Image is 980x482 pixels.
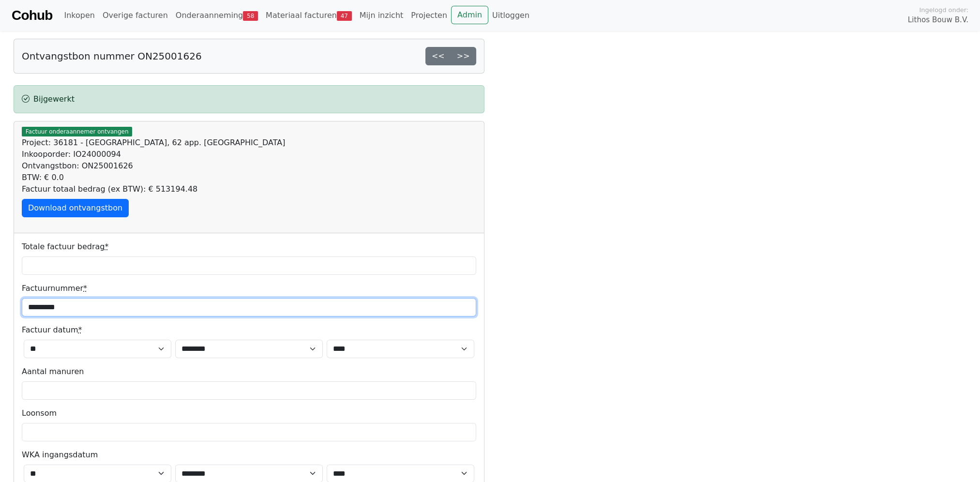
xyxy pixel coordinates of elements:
div: BTW: € 0.0 [22,172,476,183]
abbr: required [83,284,87,293]
label: WKA ingangsdatum [22,449,98,461]
abbr: required [78,325,82,334]
a: Mijn inzicht [356,6,407,25]
span: Lithos Bouw B.V. [908,15,968,26]
div: Inkooporder: IO24000094 [22,149,476,160]
label: Loonsom [22,407,57,419]
a: Materiaal facturen47 [262,6,356,25]
h5: Ontvangstbon nummer ON25001626 [22,50,202,62]
span: Ingelogd onder: [919,5,968,15]
span: 58 [243,11,258,21]
a: Cohub [12,4,52,27]
a: Admin [451,6,488,24]
a: Inkopen [60,6,98,25]
abbr: required [105,242,108,251]
a: << [425,47,451,65]
label: Factuur datum [22,324,82,336]
a: Onderaanneming58 [172,6,262,25]
div: Factuur totaal bedrag (ex BTW): € 513194.48 [22,183,476,195]
a: Projecten [407,6,451,25]
a: Download ontvangstbon [22,199,129,217]
label: Aantal manuren [22,366,84,377]
a: >> [451,47,476,65]
span: Factuur onderaannemer ontvangen [22,127,132,136]
a: Overige facturen [99,6,172,25]
span: Bijgewerkt [33,94,75,104]
span: 47 [337,11,352,21]
div: Project: 36181 - [GEOGRAPHIC_DATA], 62 app. [GEOGRAPHIC_DATA] [22,137,476,149]
div: Ontvangstbon: ON25001626 [22,160,476,172]
label: Factuurnummer [22,283,87,294]
label: Totale factuur bedrag [22,241,108,253]
a: Uitloggen [488,6,533,25]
